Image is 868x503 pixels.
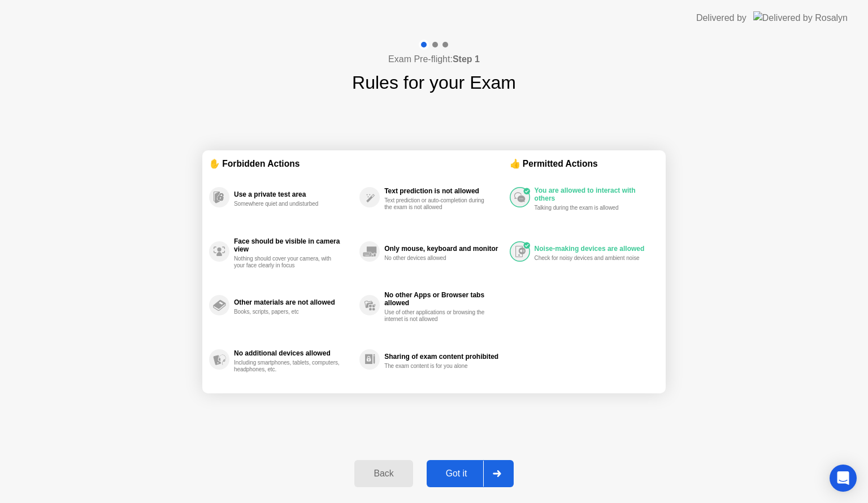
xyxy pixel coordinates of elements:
div: Nothing should cover your camera, with your face clearly in focus [234,255,341,269]
div: Check for noisy devices and ambient noise [535,255,641,262]
div: Got it [430,469,483,479]
div: Use a private test area [234,190,354,198]
div: No additional devices allowed [234,349,354,357]
div: Use of other applications or browsing the internet is not allowed [384,309,491,323]
div: Open Intercom Messenger [830,465,857,492]
h4: Exam Pre-flight: [388,53,480,66]
div: The exam content is for you alone [384,363,491,370]
div: Noise-making devices are allowed [535,245,653,253]
div: You are allowed to interact with others [535,187,653,202]
div: Text prediction or auto-completion during the exam is not allowed [384,197,491,211]
div: Somewhere quiet and undisturbed [234,201,341,207]
div: Back [358,469,409,479]
div: Talking during the exam is allowed [535,205,641,211]
b: Step 1 [453,54,480,64]
div: Including smartphones, tablets, computers, headphones, etc. [234,359,341,373]
div: No other Apps or Browser tabs allowed [384,291,504,307]
div: Delivered by [696,11,747,25]
img: Delivered by Rosalyn [753,11,848,24]
div: 👍 Permitted Actions [510,157,659,170]
h1: Rules for your Exam [352,69,516,96]
button: Back [354,460,413,487]
div: Face should be visible in camera view [234,237,354,253]
button: Got it [427,460,514,487]
div: Only mouse, keyboard and monitor [384,245,504,253]
div: Text prediction is not allowed [384,187,504,195]
div: Books, scripts, papers, etc [234,309,341,315]
div: ✋ Forbidden Actions [209,157,510,170]
div: No other devices allowed [384,255,491,262]
div: Other materials are not allowed [234,298,354,306]
div: Sharing of exam content prohibited [384,353,504,361]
